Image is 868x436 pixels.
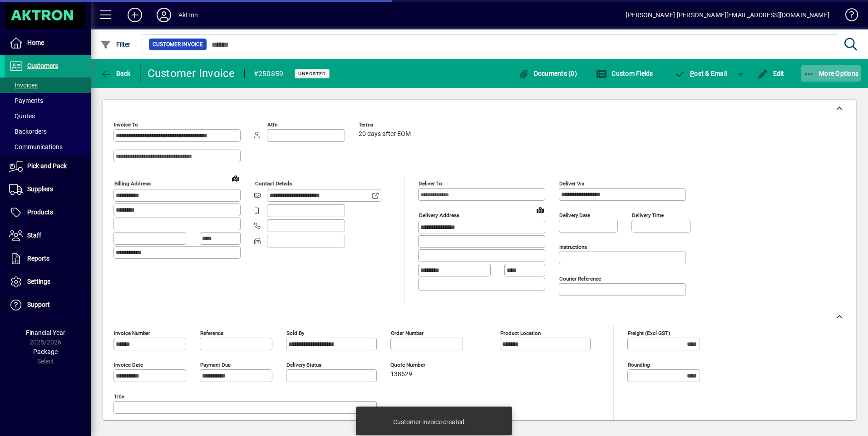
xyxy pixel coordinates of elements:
span: Backorders [9,128,47,135]
button: Back [98,65,133,82]
mat-label: Delivery status [286,362,321,368]
a: Home [5,32,91,54]
span: More Options [804,70,859,77]
mat-label: Payment due [200,362,231,368]
mat-label: Courier Reference [559,276,601,282]
a: View on map [228,171,243,185]
mat-label: Sold by [286,330,304,336]
span: Unposted [298,71,326,77]
span: Filter [100,41,131,48]
mat-label: Invoice To [114,121,138,128]
button: Post & Email [670,65,732,82]
span: Support [27,301,50,308]
button: Edit [755,65,787,82]
a: Invoices [5,78,91,93]
a: Pick and Pack [5,155,91,178]
a: Quotes [5,108,91,124]
a: Support [5,294,91,316]
span: Staff [27,232,41,239]
mat-label: Instructions [559,244,587,250]
a: Suppliers [5,178,91,201]
a: Reports [5,247,91,270]
a: Payments [5,93,91,108]
span: Package [33,348,58,355]
a: Communications [5,139,91,155]
mat-label: Title [114,393,124,400]
mat-label: Product location [500,330,541,336]
a: Knowledge Base [838,2,857,31]
span: Quotes [9,112,35,120]
div: #250859 [254,67,284,81]
button: Profile [149,7,178,23]
span: Custom Fields [596,70,653,77]
span: Pick and Pack [27,162,67,170]
mat-label: Freight (excl GST) [628,330,670,336]
button: Add [120,7,149,23]
app-page-header-button: Back [91,65,141,82]
mat-label: Attn [267,121,277,128]
div: Customer invoice created. [393,417,466,426]
button: Documents (0) [516,65,579,82]
mat-label: Invoice number [114,330,150,336]
button: Filter [98,36,133,53]
span: ost & Email [675,70,727,77]
span: Edit [757,70,784,77]
span: 20 days after EOM [359,131,411,138]
mat-label: Delivery time [632,212,664,218]
mat-label: Deliver via [559,180,584,187]
mat-label: Order number [391,330,424,336]
mat-label: Rounding [628,362,650,368]
a: Products [5,201,91,224]
div: [PERSON_NAME] [PERSON_NAME][EMAIL_ADDRESS][DOMAIN_NAME] [626,8,829,22]
button: Custom Fields [594,65,656,82]
mat-label: Invoice date [114,362,143,368]
span: Products [27,208,53,216]
span: Communications [9,143,63,150]
div: Aktron [178,8,198,22]
span: Payments [9,97,43,104]
span: Customer Invoice [153,40,203,49]
span: Reports [27,255,49,262]
mat-label: Deliver To [419,180,442,187]
a: Settings [5,271,91,293]
mat-label: Reference [200,330,223,336]
a: Backorders [5,124,91,139]
span: Invoices [9,82,38,89]
span: Suppliers [27,185,53,193]
a: View on map [533,203,547,217]
span: Settings [27,278,50,285]
span: Customers [27,62,58,69]
button: More Options [801,65,861,82]
div: Customer Invoice [148,66,235,81]
span: Documents (0) [518,70,577,77]
span: Financial Year [26,329,65,336]
a: Staff [5,224,91,247]
mat-label: Delivery date [559,212,590,218]
span: Home [27,39,44,46]
span: Back [100,70,131,77]
span: Terms [359,122,413,128]
span: 138629 [390,371,412,378]
span: P [690,70,694,77]
span: Quote number [390,362,445,368]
